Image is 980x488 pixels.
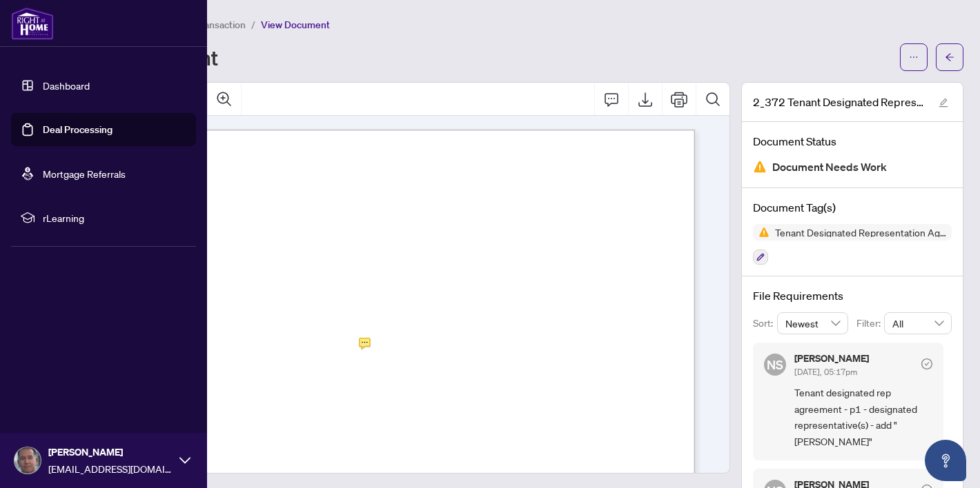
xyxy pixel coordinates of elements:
span: Tenant designated rep agreement - p1 - designated representative(s) - add "[PERSON_NAME]" [794,385,932,449]
a: Mortgage Referrals [43,167,126,180]
span: ellipsis [909,52,919,62]
a: Dashboard [43,79,90,92]
span: arrow-left [945,52,954,62]
span: rLearning [43,210,186,225]
span: All [892,313,943,334]
span: View Document [261,19,330,31]
span: NS [767,355,783,374]
p: Filter: [856,316,884,331]
span: View Transaction [172,19,246,31]
li: / [251,17,255,32]
h5: [PERSON_NAME] [794,354,869,363]
h4: Document Tag(s) [753,199,952,216]
span: [DATE], 05:17pm [794,367,857,377]
span: check-circle [921,358,932,369]
img: Status Icon [753,224,770,241]
span: [EMAIL_ADDRESS][DOMAIN_NAME] [48,461,173,476]
span: [PERSON_NAME] [48,445,173,460]
img: logo [11,7,54,40]
a: Deal Processing [43,123,112,136]
img: Profile Icon [14,447,41,474]
h4: Document Status [753,133,952,150]
img: Document Status [753,160,767,174]
span: Tenant Designated Representation Agreement [770,227,952,237]
span: Newest [785,313,841,334]
span: Document Needs Work [772,158,887,176]
span: 2_372 Tenant Designated Representation Agreement - PropTx-[PERSON_NAME].pdf [753,94,925,110]
button: Open asap [925,440,966,481]
p: Sort: [753,316,777,331]
span: edit [939,98,948,108]
h4: File Requirements [753,287,952,304]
